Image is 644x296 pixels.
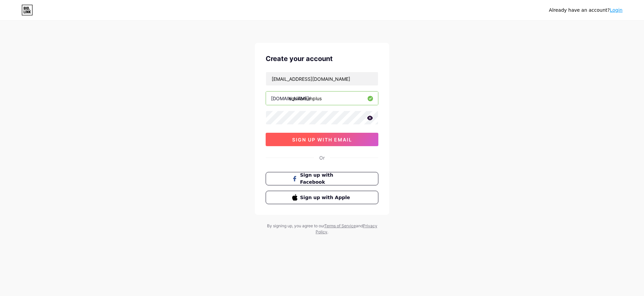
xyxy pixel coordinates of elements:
[266,172,378,185] button: Sign up with Facebook
[266,191,378,204] button: Sign up with Apple
[292,137,352,142] span: sign up with email
[265,223,379,235] div: By signing up, you agree to our and .
[319,154,325,161] div: Or
[266,72,378,85] input: Email
[271,95,311,102] div: [DOMAIN_NAME]/
[324,223,356,228] a: Terms of Service
[549,7,623,14] div: Already have an account?
[300,194,352,201] span: Sign up with Apple
[266,54,378,64] div: Create your account
[266,92,378,105] input: username
[300,172,352,186] span: Sign up with Facebook
[610,7,623,13] a: Login
[266,133,378,146] button: sign up with email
